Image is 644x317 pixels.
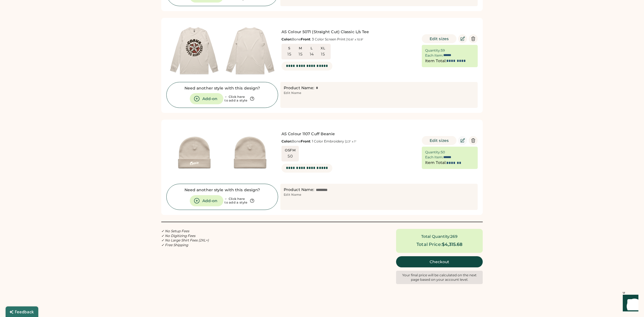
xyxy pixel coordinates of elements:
button: Add-on [190,93,223,104]
div: 50 [441,150,445,154]
button: Edit Product [458,34,467,43]
img: generate-image [166,125,222,180]
div: 50 [288,154,293,159]
div: AS Colour 1107 Cuff Beanie [281,131,417,137]
div: Item Total: [425,58,446,64]
div: 269 [450,234,458,239]
font: 10.6" x 10.9" [347,38,363,41]
div: Each Item: [425,155,443,159]
div: S [285,46,294,50]
div: 15 [321,52,325,57]
div: ← Click here to add a style [224,197,247,205]
em: ✓ Free Shipping [161,243,188,247]
button: Edit sizes [422,136,456,145]
div: XL [318,46,327,50]
img: generate-image [222,23,278,79]
div: OSFM [285,148,295,153]
div: Product Name: [284,187,314,193]
strong: Front [301,139,310,143]
img: generate-image [166,23,222,79]
button: Delete [469,136,478,145]
div: 14 [310,52,314,57]
font: 2.3" x 1" [346,140,356,143]
button: Add-on [190,195,223,206]
div: $4,315.68 [442,242,462,247]
div: AS Colour 5071 (Straight Cut) Classic L/s Tee [281,29,417,35]
em: ✓ No Digitizing Fees [161,234,195,238]
strong: Color: [281,37,292,41]
div: ← Click here to add a style [224,95,247,103]
div: Need another style with this design? [184,187,260,193]
strong: Color: [281,139,292,143]
div: 15 [287,52,291,57]
div: Quantity: [425,150,441,154]
button: Delete [469,34,478,43]
div: Edit Name [284,91,301,95]
em: ✓ No Setup Fees [161,229,189,233]
div: 59 [441,48,445,53]
button: Checkout [396,256,483,267]
button: Edit sizes [422,34,456,43]
div: Your final price will be calculated on the next page based on your account level. [398,273,480,282]
div: Total Price: [416,241,442,248]
div: L [307,46,316,50]
div: Bone : 1 Color Embroidery | [281,139,417,144]
iframe: Front Chat [617,292,641,316]
div: Each Item: [425,53,443,58]
div: 15 [299,52,302,57]
div: Quantity: [425,48,441,53]
div: Edit Name [284,193,301,197]
img: generate-image [222,125,278,180]
div: Need another style with this design? [184,86,260,91]
strong: Front [301,37,310,41]
div: Product Name: [284,85,314,91]
button: Edit Product [458,136,467,145]
div: Bone : 3 Color Screen Print | [281,37,417,42]
em: ✓ No Large Shirt Fees (2XL+) [161,238,209,242]
div: Item Total: [425,160,446,166]
div: Total Quantity: [421,234,451,239]
div: M [296,46,305,50]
